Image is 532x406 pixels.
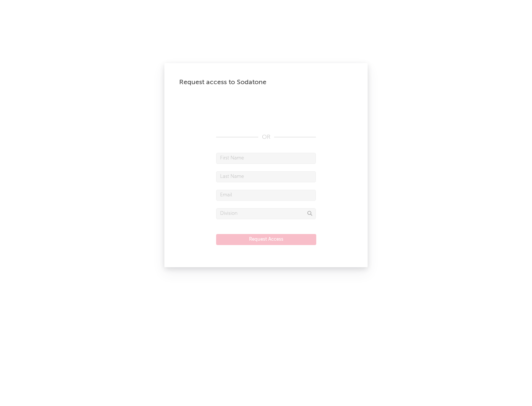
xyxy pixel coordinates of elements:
input: Email [216,190,316,201]
input: Division [216,208,316,219]
input: Last Name [216,171,316,182]
div: OR [216,133,316,142]
input: First Name [216,153,316,164]
button: Request Access [216,234,316,245]
div: Request access to Sodatone [179,78,353,87]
